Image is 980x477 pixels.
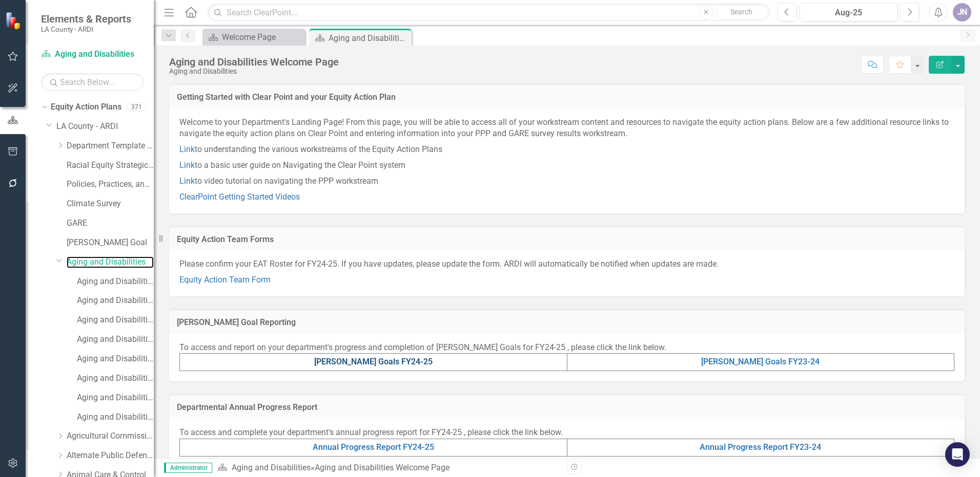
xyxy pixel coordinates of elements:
a: [PERSON_NAME] Goals FY24-25 [314,357,433,366]
div: Aging and Disabilities Welcome Page [169,56,339,68]
p: to a basic user guide on Navigating the Clear Point system [179,158,954,174]
a: Annual Progress Report FY23-24 [700,442,821,452]
input: Search Below... [41,73,144,91]
button: JN [953,3,971,21]
a: Aging and Disabilities Climate Survey [77,276,154,288]
a: Annual Progress Report FY24-25 [313,442,434,452]
a: Aging and Disabilities GARE [77,353,154,365]
button: Search [716,5,767,19]
a: Aging and Disabilities Annual Report [77,314,154,326]
h3: Getting Started with Clear Point and your Equity Action Plan [177,93,957,102]
a: Climate Survey [67,198,154,210]
a: Aging and Disabilities [67,256,154,268]
a: Racial Equity Strategic Plan [67,160,154,171]
a: Aging and Disabilities [PERSON_NAME] Goals FY24-25 [77,373,154,384]
a: Alternate Public Defender [67,450,154,462]
div: Aging and Disabilities Welcome Page [315,463,450,472]
div: Aging and Disabilities Welcome Page [329,32,409,45]
div: Welcome Page [222,31,302,44]
p: to video tutorial on navigating the PPP workstream [179,174,954,189]
a: [PERSON_NAME] Goals FY23-24 [701,357,820,366]
a: Aging and Disabilities Annual Report FY24-25 [77,392,154,404]
p: To access and complete your department's annual progress report for FY24-25 , please click the li... [179,427,954,439]
img: ClearPoint Strategy [5,12,23,30]
a: Link [179,144,195,154]
a: Link [179,176,195,186]
div: Aug-25 [803,7,894,19]
a: Department Template - ARDI [67,140,154,152]
a: Welcome Page [205,31,302,44]
h3: Departmental Annual Progress Report [177,403,957,412]
a: Agricultural Commissioner/ Weights & Measures [67,430,154,442]
span: Elements & Reports [41,13,131,25]
a: Equity Action Plans [51,101,121,113]
p: to understanding the various workstreams of the Equity Action Plans [179,142,954,158]
a: Aging and Disabilities [PERSON_NAME] Goals [77,295,154,307]
div: Open Intercom Messenger [945,442,970,467]
a: Aging and Disabilities [41,49,144,60]
a: Policies, Practices, and Procedures [67,179,154,190]
a: ClearPoint Getting Started Videos [179,192,300,202]
div: » [217,462,559,474]
a: Link [179,160,195,170]
div: Aging and Disabilities [169,68,339,75]
a: [PERSON_NAME] Goal [67,237,154,249]
a: Aging and Disabilities [232,463,311,472]
span: Administrator [164,463,212,473]
a: LA County - ARDI [56,121,154,133]
small: LA County - ARDI [41,25,131,33]
h3: [PERSON_NAME] Goal Reporting [177,318,957,327]
div: 371 [127,103,147,112]
span: Search [730,8,752,16]
p: To access and report on your department's progress and completion of [PERSON_NAME] Goals for FY24... [179,342,954,354]
p: Please confirm your EAT Roster for FY24-25. If you have updates, please update the form. ARDI wil... [179,258,954,272]
p: Welcome to your Department's Landing Page! From this page, you will be able to access all of your... [179,117,954,142]
a: Equity Action Team Form [179,275,271,285]
input: Search ClearPoint... [208,4,770,21]
a: GARE [67,218,154,229]
button: Aug-25 [800,3,897,21]
a: Aging and Disabilities RESP [77,411,154,423]
a: Aging and Disabilities PPP [77,334,154,345]
h3: Equity Action Team Forms [177,235,957,244]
